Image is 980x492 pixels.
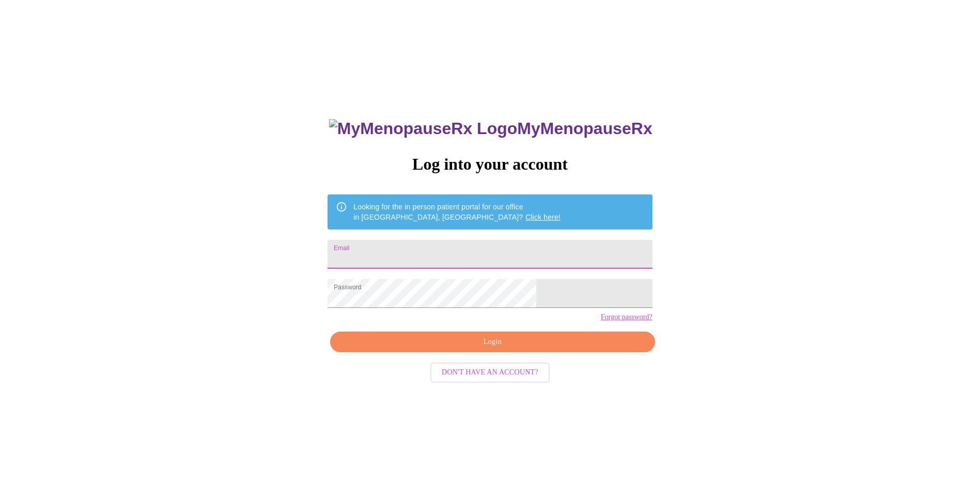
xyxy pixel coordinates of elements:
span: Login [342,336,643,349]
a: Click here! [525,213,561,221]
img: MyMenopauseRx Logo [329,119,517,138]
a: Forgot password? [601,313,652,321]
a: Don't have an account? [428,367,552,376]
div: Looking for the in person patient portal for our office in [GEOGRAPHIC_DATA], [GEOGRAPHIC_DATA]? [353,198,561,226]
button: Don't have an account? [430,363,550,383]
button: Login [330,332,655,353]
h3: Log into your account [328,155,652,174]
span: Don't have an account? [442,366,538,379]
h3: MyMenopauseRx [329,119,652,138]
